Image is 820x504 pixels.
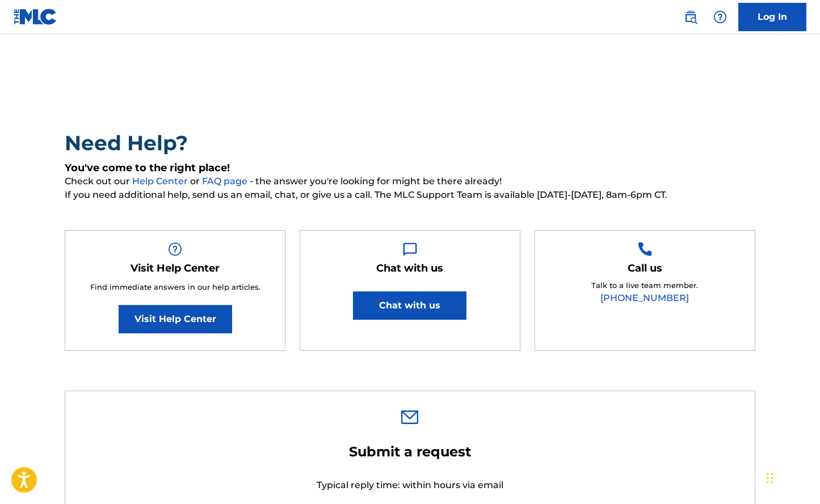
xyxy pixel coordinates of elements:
[274,443,546,460] h2: Submit a request
[65,175,755,188] span: Check out our or - the answer you're looking for might be there already!
[638,242,652,256] img: Help Box Image
[713,10,727,24] img: help
[684,10,697,24] img: search
[376,262,443,275] h5: Chat with us
[65,130,755,156] h2: Need Help?
[168,242,182,256] img: Help Box Image
[119,305,232,333] a: Visit Help Center
[90,282,260,291] span: Find immediate answers in our help articles.
[14,9,57,25] img: MLC Logo
[401,410,418,424] img: 0ff00501b51b535a1dc6.svg
[763,450,820,504] iframe: Chat Widget
[131,262,220,275] h5: Visit Help Center
[679,6,702,28] a: Public Search
[65,162,755,175] h5: You've come to the right place!
[709,6,731,28] div: Help
[353,291,466,320] button: Chat with us
[202,176,250,187] a: FAQ page
[628,262,662,275] h5: Call us
[600,293,689,303] a: [PHONE_NUMBER]
[591,280,698,291] p: Talk to a live team member.
[738,3,806,31] a: Log In
[317,480,503,490] span: Typical reply time: within hours via email
[767,461,773,495] div: Drag
[132,176,190,187] a: Help Center
[403,242,417,256] img: Help Box Image
[65,188,755,202] span: If you need additional help, send us an email, chat, or give us a call. The MLC Support Team is a...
